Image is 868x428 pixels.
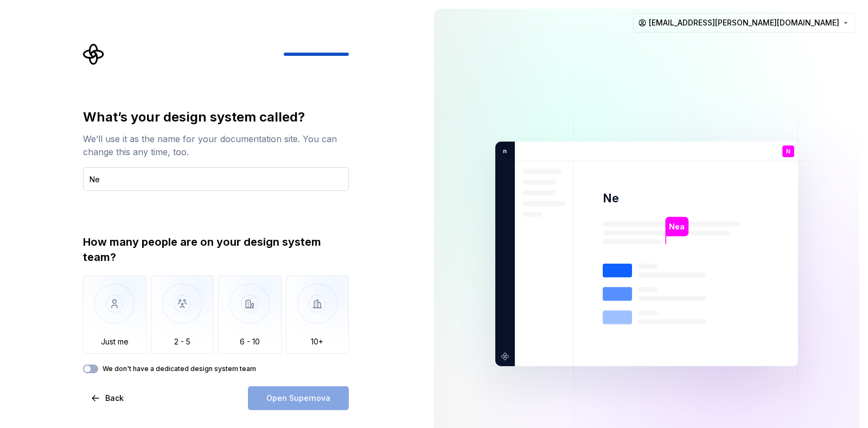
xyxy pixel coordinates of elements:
p: Ne [603,190,619,206]
p: Nea [669,221,685,233]
input: Design system name [83,167,349,191]
p: N [786,149,790,155]
div: What’s your design system called? [83,108,349,126]
label: We don't have a dedicated design system team [103,365,256,373]
svg: Supernova Logo [83,43,105,65]
div: How many people are on your design system team? [83,234,349,265]
div: We’ll use it as the name for your documentation site. You can change this any time, too. [83,132,349,158]
span: [EMAIL_ADDRESS][PERSON_NAME][DOMAIN_NAME] [649,17,839,28]
span: Back [105,393,124,404]
button: [EMAIL_ADDRESS][PERSON_NAME][DOMAIN_NAME] [633,13,855,33]
p: n [499,146,507,156]
button: Back [83,386,133,410]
